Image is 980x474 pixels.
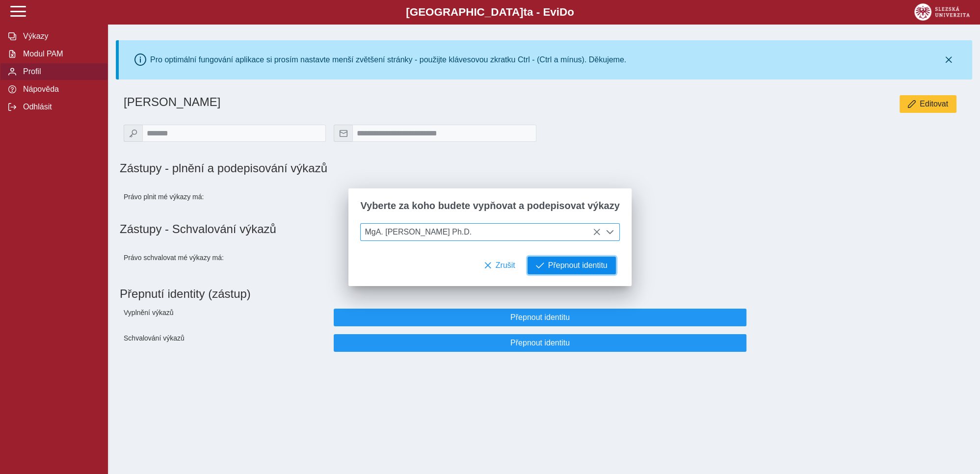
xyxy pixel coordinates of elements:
[20,67,100,76] span: Profil
[120,244,330,271] div: Právo schvalovat mé výkazy má:
[342,313,738,322] span: Přepnout identitu
[20,103,100,111] span: Odhlásit
[920,100,948,108] span: Editovat
[124,95,676,109] h1: [PERSON_NAME]
[496,261,515,270] span: Zrušit
[476,257,524,274] button: Zrušit
[120,183,330,211] div: Právo plnit mé výkazy má:
[559,6,567,18] span: D
[523,6,527,18] span: t
[528,257,616,274] button: Přepnout identitu
[120,222,968,236] h1: Zástupy - Schvalování výkazů
[334,334,746,352] button: Přepnout identitu
[342,339,738,347] span: Přepnout identitu
[20,32,100,41] span: Výkazy
[567,6,574,18] span: o
[548,261,608,270] span: Přepnout identitu
[29,6,951,19] b: [GEOGRAPHIC_DATA] a - Evi
[900,95,956,113] button: Editovat
[334,309,746,326] button: Přepnout identitu
[120,305,330,330] div: Vyplnění výkazů
[360,200,619,211] span: Vyberte za koho budete vypňovat a podepisovat výkazy
[120,283,960,305] h1: Přepnutí identity (zástup)
[150,55,626,64] div: Pro optimální fungování aplikace si prosím nastavte menší zvětšení stránky - použijte klávesovou ...
[361,224,601,240] span: MgA. [PERSON_NAME] Ph.D.
[20,85,100,94] span: Nápověda
[120,330,330,356] div: Schvalování výkazů
[120,161,676,175] h1: Zástupy - plnění a podepisování výkazů
[914,3,970,21] img: logo_web_su.png
[20,50,100,58] span: Modul PAM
